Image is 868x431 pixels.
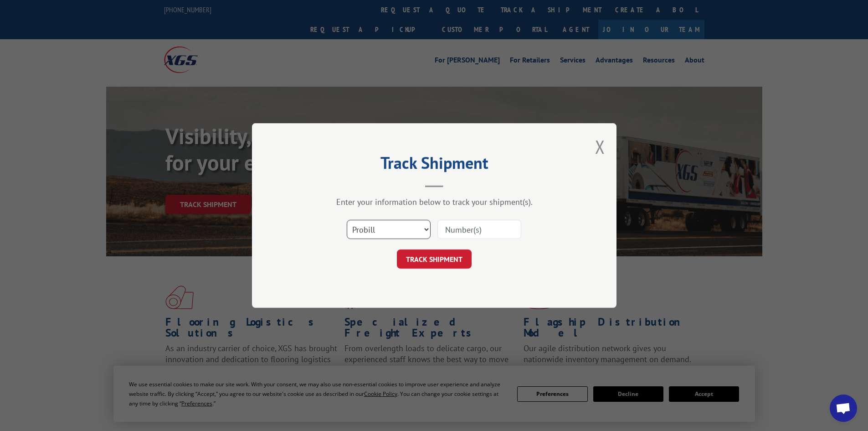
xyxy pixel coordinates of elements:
button: TRACK SHIPMENT [397,249,472,269]
div: Open chat [830,395,857,422]
div: Enter your information below to track your shipment(s). [298,197,571,207]
h2: Track Shipment [298,156,571,174]
button: Close modal [595,135,605,159]
input: Number(s) [437,220,521,239]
